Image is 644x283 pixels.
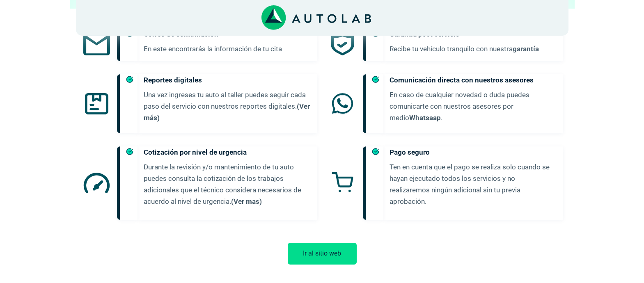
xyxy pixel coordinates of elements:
a: garantía [513,45,539,53]
p: Recibe tu vehículo tranquilo con nuestra [390,43,557,55]
h5: Cotización por nivel de urgencia [144,146,311,158]
a: (Ver mas) [231,197,262,205]
p: Una vez ingreses tu auto al taller puedes seguir cada paso del servicio con nuestros reportes dig... [144,89,311,123]
a: Link al sitio de autolab [261,14,371,21]
p: Durante la revisión y/o mantenimiento de tu auto puedes consulta la cotización de los trabajos ad... [144,161,311,207]
p: En caso de cualquier novedad o duda puedes comunicarte con nuestros asesores por medio . [390,89,557,123]
h5: Reportes digitales [144,74,311,86]
button: Ir al sitio web [288,243,357,265]
p: En este encontrarás la información de tu cita [144,43,311,55]
a: (Ver más) [144,102,310,122]
p: Ten en cuenta que el pago se realiza solo cuando se hayan ejecutado todos los servicios y no real... [390,161,557,207]
a: Ir al sitio web [288,249,357,257]
a: Whatsaap [409,114,441,122]
h5: Comunicación directa con nuestros asesores [390,74,557,86]
h5: Pago seguro [390,146,557,158]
